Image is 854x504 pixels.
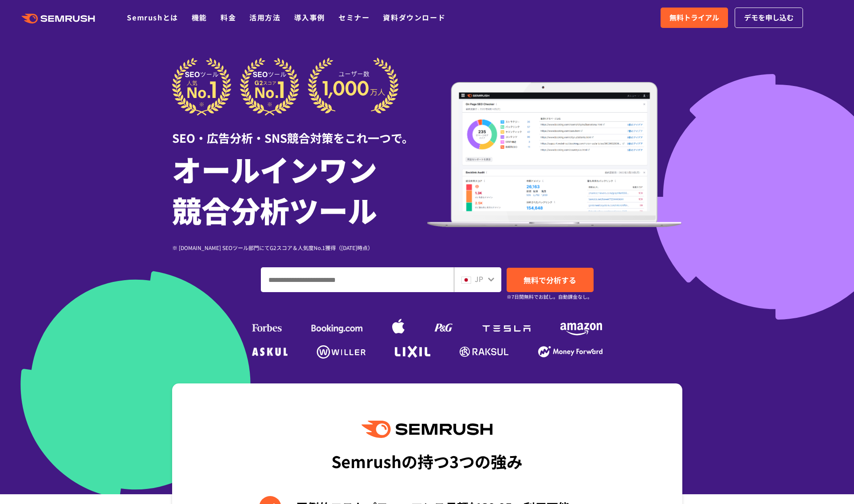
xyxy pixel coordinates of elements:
a: 料金 [220,12,236,23]
a: 無料で分析する [507,268,594,292]
a: デモを申し込む [735,8,803,28]
span: デモを申し込む [744,12,794,23]
div: ※ [DOMAIN_NAME] SEOツール部門にてG2スコア＆人気度No.1獲得（[DATE]時点） [172,243,427,252]
img: Semrush [362,421,492,438]
a: Semrushとは [127,12,178,23]
span: 無料で分析する [523,274,576,285]
a: 無料トライアル [661,8,728,28]
span: JP [475,273,483,284]
span: 無料トライアル [669,12,719,23]
small: ※7日間無料でお試し。自動課金なし。 [507,293,592,301]
a: 資料ダウンロード [383,12,445,23]
div: SEO・広告分析・SNS競合対策をこれ一つで。 [172,116,427,146]
a: 活用方法 [249,12,280,23]
a: 機能 [192,12,207,23]
h1: オールインワン 競合分析ツール [172,148,427,230]
a: セミナー [338,12,370,23]
a: 導入事例 [294,12,325,23]
input: ドメイン、キーワードまたはURLを入力してください [261,268,453,292]
div: Semrushの持つ3つの強み [331,445,523,477]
